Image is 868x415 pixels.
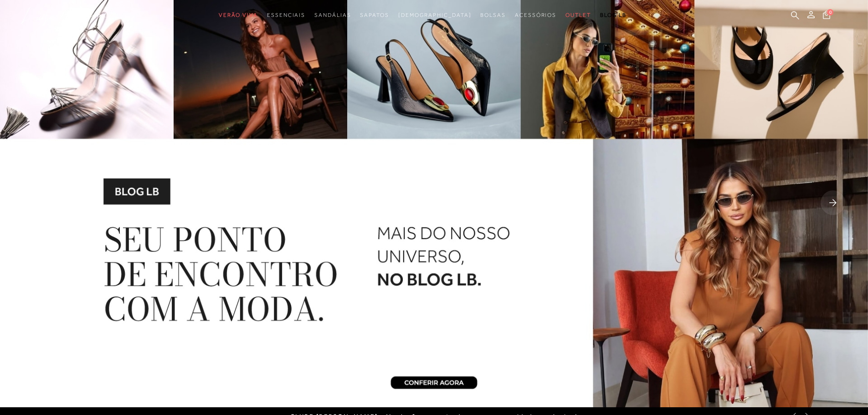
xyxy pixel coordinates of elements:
[360,7,389,24] a: noSubCategoriesText
[314,12,351,18] span: Sandálias
[219,7,258,24] a: noSubCategoriesText
[600,12,627,18] span: BLOG LB
[480,12,506,18] span: Bolsas
[515,12,556,18] span: Acessórios
[398,12,472,18] span: [DEMOGRAPHIC_DATA]
[267,7,305,24] a: noSubCategoriesText
[565,7,591,24] a: noSubCategoriesText
[600,7,627,24] a: BLOG LB
[219,12,258,18] span: Verão Viva
[314,7,351,24] a: noSubCategoriesText
[360,12,389,18] span: Sapatos
[480,7,506,24] a: noSubCategoriesText
[820,10,833,22] button: 0
[398,7,472,24] a: noSubCategoriesText
[267,12,305,18] span: Essenciais
[515,7,556,24] a: noSubCategoriesText
[827,9,833,15] span: 0
[565,12,591,18] span: Outlet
